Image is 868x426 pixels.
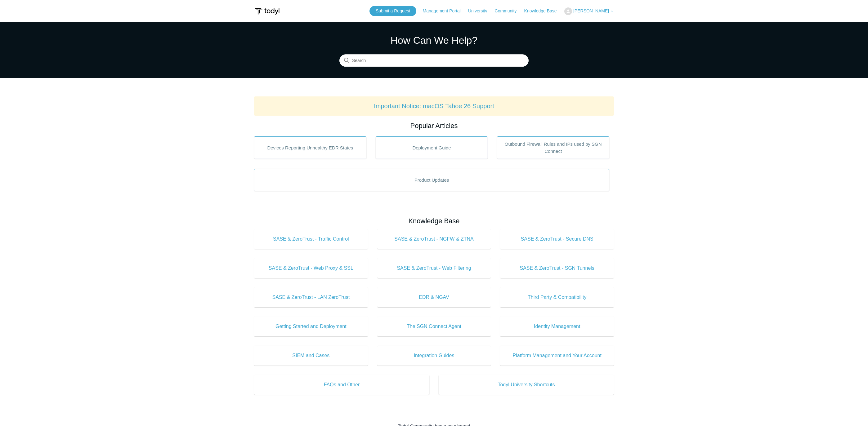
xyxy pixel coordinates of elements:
[376,136,488,159] a: Deployment Guide
[509,294,605,301] span: Third Party & Compatibility
[254,287,368,307] a: SASE & ZeroTrust - LAN ZeroTrust
[254,317,368,336] a: Getting Started and Deployment
[387,264,482,272] span: SASE & ZeroTrust - Web Filtering
[254,346,368,366] a: SIEM and Cases
[254,169,609,191] a: Product Updates
[254,216,614,226] h2: Knowledge Base
[377,287,491,307] a: EDR & NGAV
[254,6,280,17] img: Todyl Support Center Help Center home page
[263,323,359,330] span: Getting Started and Deployment
[254,121,614,131] h2: Popular Articles
[500,229,614,249] a: SASE & ZeroTrust - Secure DNS
[263,381,420,388] span: FAQs and Other
[439,375,614,395] a: Todyl University Shortcuts
[509,235,605,243] span: SASE & ZeroTrust - Secure DNS
[377,258,491,278] a: SASE & ZeroTrust - Web Filtering
[369,6,416,16] a: Submit a Request
[573,8,609,13] span: [PERSON_NAME]
[263,352,359,359] span: SIEM and Cases
[497,136,609,159] a: Outbound Firewall Rules and IPs used by SGN Connect
[263,264,359,272] span: SASE & ZeroTrust - Web Proxy & SSL
[500,287,614,307] a: Third Party & Compatibility
[564,7,614,15] button: [PERSON_NAME]
[387,294,482,301] span: EDR & NGAV
[509,264,605,272] span: SASE & ZeroTrust - SGN Tunnels
[509,352,605,359] span: Platform Management and Your Account
[495,8,523,14] a: Community
[500,317,614,336] a: Identity Management
[254,258,368,278] a: SASE & ZeroTrust - Web Proxy & SSL
[374,103,494,109] a: Important Notice: macOS Tahoe 26 Support
[423,8,467,14] a: Management Portal
[387,323,482,330] span: The SGN Connect Agent
[254,229,368,249] a: SASE & ZeroTrust - Traffic Control
[254,136,366,159] a: Devices Reporting Unhealthy EDR States
[254,375,429,395] a: FAQs and Other
[377,229,491,249] a: SASE & ZeroTrust - NGFW & ZTNA
[377,346,491,366] a: Integration Guides
[524,8,563,14] a: Knowledge Base
[263,235,359,243] span: SASE & ZeroTrust - Traffic Control
[263,294,359,301] span: SASE & ZeroTrust - LAN ZeroTrust
[500,346,614,366] a: Platform Management and Your Account
[468,8,493,14] a: University
[339,55,529,67] input: Search
[448,381,605,388] span: Todyl University Shortcuts
[509,323,605,330] span: Identity Management
[387,235,482,243] span: SASE & ZeroTrust - NGFW & ZTNA
[339,33,529,48] h1: How Can We Help?
[387,352,482,359] span: Integration Guides
[500,258,614,278] a: SASE & ZeroTrust - SGN Tunnels
[377,317,491,336] a: The SGN Connect Agent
